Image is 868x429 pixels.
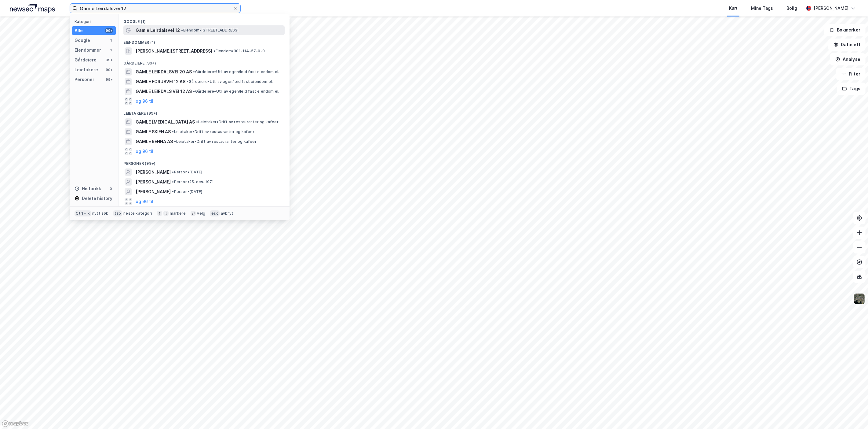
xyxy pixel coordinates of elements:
[837,83,866,95] button: Tags
[82,195,112,202] div: Delete history
[187,79,273,84] span: Gårdeiere • Utl. av egen/leid fast eiendom el.
[174,139,176,144] span: •
[213,49,215,53] span: •
[2,420,29,427] a: Mapbox homepage
[119,35,290,46] div: Eiendommer (1)
[75,37,90,44] div: Google
[172,189,202,194] span: Person • [DATE]
[836,68,866,80] button: Filter
[136,98,153,105] button: og 96 til
[108,38,113,43] div: 1
[136,68,192,76] span: GAMLE LEIRDALSVEI 20 AS
[105,28,113,33] div: 99+
[75,185,101,192] div: Historikk
[136,178,171,186] span: [PERSON_NAME]
[75,56,97,64] div: Gårdeiere
[837,400,868,429] iframe: Chat Widget
[814,5,848,12] div: [PERSON_NAME]
[119,106,290,117] div: Leietakere (99+)
[75,66,98,73] div: Leietakere
[221,211,233,216] div: avbryt
[108,48,113,53] div: 1
[136,148,153,155] button: og 96 til
[108,186,113,191] div: 0
[113,210,122,216] div: tab
[92,211,108,216] div: nytt søk
[10,4,55,13] img: logo.a4113a55bc3d86da70a041830d287a7e.svg
[119,156,290,167] div: Personer (99+)
[854,293,865,305] img: 9k=
[136,168,171,176] span: [PERSON_NAME]
[172,189,174,194] span: •
[136,27,180,34] span: Gamle Leirdalsvei 12
[786,5,797,12] div: Bolig
[210,210,220,216] div: esc
[196,120,198,124] span: •
[172,129,174,134] span: •
[172,170,202,175] span: Person • [DATE]
[75,46,101,54] div: Eiendommer
[105,57,113,62] div: 99+
[174,139,256,144] span: Leietaker • Drift av restauranter og kafeer
[172,179,174,184] span: •
[213,49,265,54] span: Eiendom • 301-114-57-0-0
[119,14,290,25] div: Google (1)
[197,211,205,216] div: velg
[77,4,233,13] input: Søk på adresse, matrikkel, gårdeiere, leietakere eller personer
[193,69,195,74] span: •
[729,5,738,12] div: Kart
[75,19,116,24] div: Kategori
[193,69,279,74] span: Gårdeiere • Utl. av egen/leid fast eiendom el.
[136,118,195,126] span: GAMLE [MEDICAL_DATA] AS
[193,89,279,94] span: Gårdeiere • Utl. av egen/leid fast eiendom el.
[824,24,866,36] button: Bokmerker
[828,39,866,51] button: Datasett
[75,27,83,34] div: Alle
[751,5,773,12] div: Mine Tags
[187,79,188,84] span: •
[136,138,173,145] span: GAMLE RENNA AS
[123,211,152,216] div: neste kategori
[181,28,239,33] span: Eiendom • [STREET_ADDRESS]
[196,120,278,124] span: Leietaker • Drift av restauranter og kafeer
[172,129,254,134] span: Leietaker • Drift av restauranter og kafeer
[170,211,186,216] div: markere
[105,77,113,82] div: 99+
[136,47,212,55] span: [PERSON_NAME][STREET_ADDRESS]
[75,210,91,216] div: Ctrl + k
[136,198,153,205] button: og 96 til
[172,179,214,184] span: Person • 25. des. 1971
[136,78,185,85] span: GAMLE FORUSVEI 12 AS
[181,28,183,32] span: •
[172,170,174,174] span: •
[136,128,171,135] span: GAMLE SKIEN AS
[830,53,866,65] button: Analyse
[136,88,192,95] span: GAMLE LEIRDALS VEI 12 AS
[75,76,94,83] div: Personer
[193,89,195,94] span: •
[136,188,171,195] span: [PERSON_NAME]
[105,67,113,72] div: 99+
[119,56,290,67] div: Gårdeiere (99+)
